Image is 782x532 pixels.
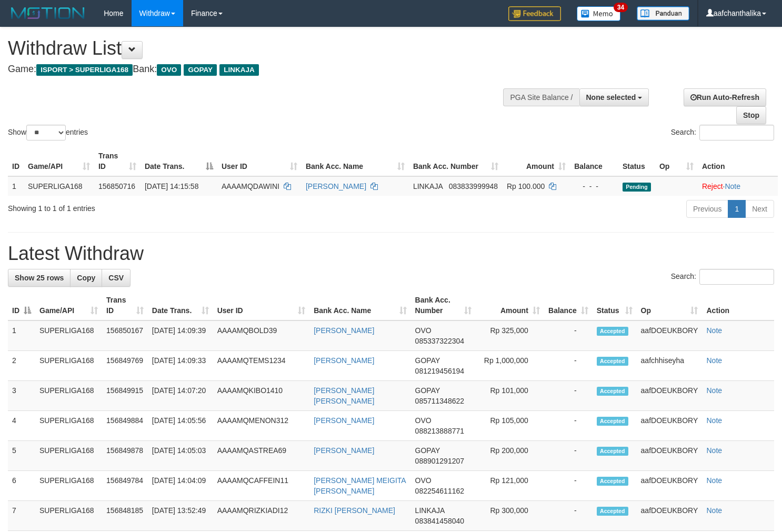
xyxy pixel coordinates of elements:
[102,381,148,411] td: 156849915
[415,517,464,525] span: Copy 083841458040 to clipboard
[503,146,570,176] th: Amount: activate to sort column ascending
[671,125,774,140] label: Search:
[8,176,24,196] td: 1
[586,93,636,102] span: None selected
[35,411,102,441] td: SUPERLIGA168
[314,356,374,365] a: [PERSON_NAME]
[597,447,628,456] span: Accepted
[544,411,593,441] td: -
[593,290,637,320] th: Status: activate to sort column ascending
[544,320,593,351] td: -
[213,290,310,320] th: User ID: activate to sort column ascending
[728,200,746,218] a: 1
[157,64,181,76] span: OVO
[579,88,649,106] button: None selected
[415,487,464,495] span: Copy 082254611162 to clipboard
[476,411,544,441] td: Rp 105,000
[314,446,374,455] a: [PERSON_NAME]
[637,320,703,351] td: aafDOEUKBORY
[24,176,94,196] td: SUPERLIGA168
[8,5,88,21] img: MOTION_logo.png
[98,182,135,190] span: 156850716
[415,416,432,425] span: OVO
[213,411,310,441] td: AAAAMQMENON312
[706,326,722,335] a: Note
[8,243,774,264] h1: Latest Withdraw
[597,387,628,396] span: Accepted
[706,446,722,455] a: Note
[35,381,102,411] td: SUPERLIGA168
[725,182,740,190] a: Note
[745,200,774,218] a: Next
[698,146,778,176] th: Action
[15,274,64,282] span: Show 25 rows
[476,351,544,381] td: Rp 1,000,000
[415,326,432,335] span: OVO
[409,146,503,176] th: Bank Acc. Number: activate to sort column ascending
[148,471,213,501] td: [DATE] 14:04:09
[577,6,621,21] img: Button%20Memo.svg
[314,386,374,405] a: [PERSON_NAME] [PERSON_NAME]
[314,416,374,425] a: [PERSON_NAME]
[415,337,464,345] span: Copy 085337322304 to clipboard
[544,290,593,320] th: Balance: activate to sort column ascending
[8,351,35,381] td: 2
[302,146,409,176] th: Bank Acc. Name: activate to sort column ascending
[306,182,366,190] a: [PERSON_NAME]
[706,506,722,515] a: Note
[411,290,476,320] th: Bank Acc. Number: activate to sort column ascending
[26,125,66,140] select: Showentries
[544,381,593,411] td: -
[614,3,628,12] span: 34
[102,441,148,471] td: 156849878
[597,357,628,366] span: Accepted
[637,441,703,471] td: aafDOEUKBORY
[8,199,318,214] div: Showing 1 to 1 of 1 entries
[102,351,148,381] td: 156849769
[415,457,464,465] span: Copy 088901291207 to clipboard
[415,356,440,365] span: GOPAY
[597,507,628,516] span: Accepted
[415,476,432,485] span: OVO
[148,290,213,320] th: Date Trans.: activate to sort column ascending
[476,290,544,320] th: Amount: activate to sort column ascending
[314,506,395,515] a: RIZKI [PERSON_NAME]
[102,290,148,320] th: Trans ID: activate to sort column ascending
[148,320,213,351] td: [DATE] 14:09:39
[8,320,35,351] td: 1
[415,386,440,395] span: GOPAY
[671,269,774,285] label: Search:
[476,501,544,531] td: Rp 300,000
[102,411,148,441] td: 156849884
[213,501,310,531] td: AAAAMQRIZKIADI12
[102,501,148,531] td: 156848185
[35,501,102,531] td: SUPERLIGA168
[309,290,410,320] th: Bank Acc. Name: activate to sort column ascending
[148,351,213,381] td: [DATE] 14:09:33
[706,416,722,425] a: Note
[637,471,703,501] td: aafDOEUKBORY
[699,125,774,140] input: Search:
[655,146,698,176] th: Op: activate to sort column ascending
[415,506,445,515] span: LINKAJA
[8,501,35,531] td: 7
[476,471,544,501] td: Rp 121,000
[8,269,71,287] a: Show 25 rows
[314,326,374,335] a: [PERSON_NAME]
[213,441,310,471] td: AAAAMQASTREA69
[698,176,778,196] td: ·
[574,181,614,192] div: - - -
[213,320,310,351] td: AAAAMQBOLD39
[736,106,766,124] a: Stop
[702,290,774,320] th: Action
[148,411,213,441] td: [DATE] 14:05:56
[102,320,148,351] td: 156850167
[77,274,95,282] span: Copy
[597,417,628,426] span: Accepted
[415,446,440,455] span: GOPAY
[148,501,213,531] td: [DATE] 13:52:49
[8,38,511,59] h1: Withdraw List
[8,441,35,471] td: 5
[219,64,259,76] span: LINKAJA
[637,411,703,441] td: aafDOEUKBORY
